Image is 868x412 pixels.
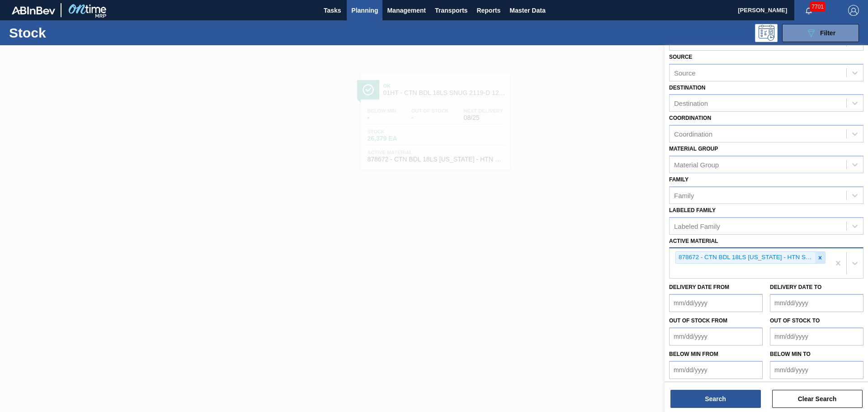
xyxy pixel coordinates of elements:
div: 878672 - CTN BDL 18LS [US_STATE] - HTN SNUG 2119-D 12O [676,252,815,263]
input: mm/dd/yyyy [669,361,763,379]
input: mm/dd/yyyy [669,294,763,312]
label: Below Min from [669,351,718,357]
label: Source [669,54,692,60]
span: Management [387,5,426,16]
input: mm/dd/yyyy [669,327,763,346]
img: Logout [848,5,859,16]
div: Source [674,69,696,76]
div: Labeled Family [674,222,720,230]
label: Out of Stock to [770,317,820,324]
div: Material Group [674,161,719,168]
label: Family [669,176,689,183]
label: Coordination [669,115,711,121]
label: Material Group [669,146,718,152]
span: Transports [435,5,467,16]
span: 7701 [810,2,826,12]
span: Planning [351,5,378,16]
span: Filter [820,29,835,37]
button: Filter [782,24,859,42]
span: Master Data [509,5,545,16]
img: TNhmsLtSVTkK8tSr43FrP2fwEKptu5GPRR3wAAAABJRU5ErkJggg== [12,6,55,14]
label: Active Material [669,238,718,244]
label: Delivery Date to [770,284,821,290]
label: Delivery Date from [669,284,729,290]
label: Labeled Family [669,207,716,213]
input: mm/dd/yyyy [770,294,863,312]
h1: Stock [9,28,144,38]
label: Destination [669,85,705,91]
span: Tasks [322,5,342,16]
input: mm/dd/yyyy [770,327,863,346]
span: Reports [476,5,500,16]
div: Coordination [674,130,712,138]
div: Family [674,191,694,199]
div: Destination [674,99,708,107]
button: Notifications [794,4,823,17]
label: Below Min to [770,351,811,357]
label: Out of Stock from [669,317,727,324]
input: mm/dd/yyyy [770,361,863,379]
div: Programming: no user selected [755,24,778,42]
